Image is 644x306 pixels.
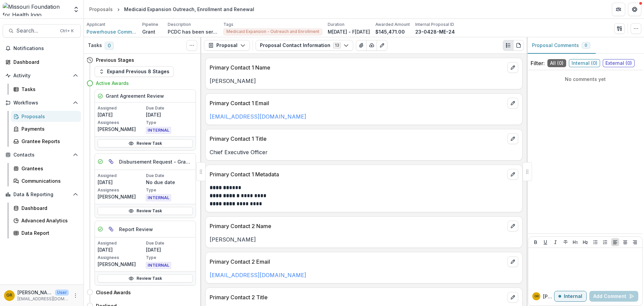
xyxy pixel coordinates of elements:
p: Primary Contact 1 Email [210,99,505,107]
button: Align Left [611,238,619,246]
p: Due Date [146,173,193,179]
p: Due Date [146,105,193,111]
a: Review Task [98,274,193,282]
button: Underline [541,238,549,246]
button: Proposal Contact Information13 [256,40,353,51]
div: Ctrl + K [59,27,75,35]
a: Proposals [87,4,115,14]
button: Internal [554,291,587,302]
div: Payments [21,125,75,132]
a: Grantee Reports [11,136,81,147]
button: Open entity switcher [71,3,81,16]
p: [DATE] [98,179,145,186]
button: More [71,292,79,300]
button: Add Comment [589,291,638,302]
h3: Tasks [88,43,102,48]
p: [DATE] [98,111,145,118]
span: Contacts [13,152,70,158]
button: Align Right [631,238,639,246]
button: Strike [561,238,570,246]
button: View dependent tasks [106,156,116,167]
p: User [55,290,69,296]
span: Data & Reporting [13,192,70,198]
button: PDF view [513,40,524,51]
p: Primary Contact 2 Name [210,222,505,230]
a: Dashboard [3,56,81,68]
p: Primary Contact 1 Name [210,63,505,72]
p: Type [146,255,193,261]
p: 23-0428-ME-24 [415,28,455,35]
div: Data Report [21,229,75,236]
button: Italicize [551,238,559,246]
button: Heading 2 [581,238,589,246]
p: [PERSON_NAME] [210,235,518,244]
button: edit [507,256,518,267]
div: Advanced Analytics [21,217,75,224]
p: Grant [142,28,155,35]
div: Dashboard [13,58,75,65]
p: Type [146,120,193,126]
p: [PERSON_NAME] [543,293,554,300]
div: Communications [21,177,75,184]
button: View Attached Files [356,40,367,51]
span: 0 [585,43,587,48]
div: Grantee Reports [21,138,75,145]
button: Heading 1 [571,238,579,246]
p: [DATE] [98,246,145,253]
span: Activity [13,73,70,79]
button: edit [507,62,518,73]
button: Proposal Comments [527,37,596,54]
a: Dashboard [11,203,81,214]
a: Review Task [98,139,193,147]
p: [PERSON_NAME] [98,193,145,200]
button: Open Workflows [3,97,81,108]
button: Proposal [204,40,250,51]
div: Grantees [21,165,75,172]
a: Review Task [98,207,193,215]
button: Align Center [621,238,629,246]
button: Expand Previous 8 Stages [95,66,174,77]
p: [DATE] [146,246,193,253]
button: Open Data & Reporting [3,189,81,200]
p: [PERSON_NAME] [98,126,145,133]
a: [EMAIL_ADDRESS][DOMAIN_NAME] [210,113,306,120]
a: Proposals [11,111,81,122]
p: Assigned [98,240,145,246]
p: Pipeline [142,21,158,28]
h5: Grant Agreement Review [106,92,164,99]
button: Notifications [3,43,81,54]
p: Tags [223,21,233,28]
p: Internal Proposal ID [415,21,454,28]
p: Primary Contact 1 Title [210,135,505,143]
p: Assigned [98,105,145,111]
p: Due Date [146,240,193,246]
button: Toggle View Cancelled Tasks [186,40,197,51]
p: Assignees [98,255,145,261]
a: Communications [11,175,81,186]
span: Internal ( 0 ) [569,59,600,67]
span: Workflows [13,100,70,106]
button: Ordered List [601,238,609,246]
p: [PERSON_NAME] [98,261,145,268]
p: Chief Executive Officer [210,148,518,156]
span: All ( 0 ) [547,59,566,67]
p: Applicant [87,21,105,28]
p: Assigned [98,173,145,179]
button: Open Activity [3,70,81,81]
span: INTERNAL [146,262,171,269]
button: Edit as form [377,40,387,51]
button: edit [507,221,518,231]
p: No comments yet [531,76,640,83]
a: Powerhouse Community Development Corporation [87,28,137,35]
button: View dependent tasks [106,224,116,234]
p: Primary Contact 1 Metadata [210,170,505,178]
p: [DATE] [146,111,193,118]
span: Notifications [13,46,78,51]
a: Tasks [11,84,81,95]
h4: Closed Awards [96,289,131,296]
div: Proposals [21,113,75,120]
button: Bold [532,238,540,246]
a: Data Report [11,227,81,238]
img: Missouri Foundation for Health logo [3,3,69,16]
button: Partners [612,3,625,16]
